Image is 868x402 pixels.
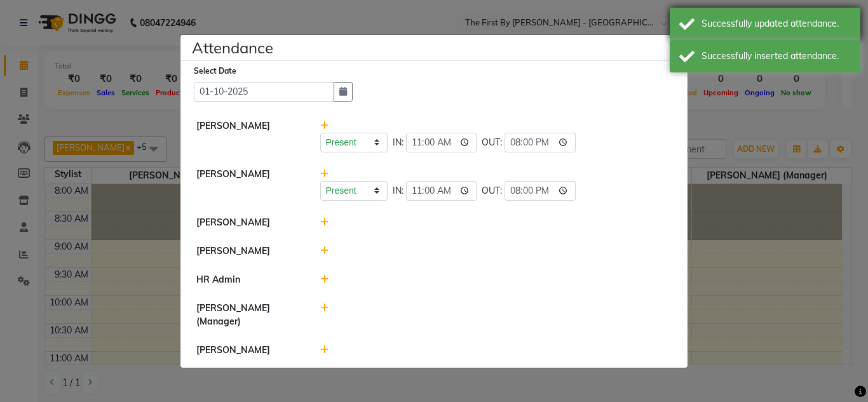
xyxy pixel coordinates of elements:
span: OUT: [482,184,502,198]
button: Close [665,26,696,62]
input: Select date [194,82,334,102]
div: [PERSON_NAME] [187,245,311,258]
label: Select Date [194,65,236,77]
div: [PERSON_NAME] [187,119,311,152]
div: [PERSON_NAME] [187,216,311,229]
h4: Attendance [192,36,273,59]
div: [PERSON_NAME] [187,344,311,357]
div: HR Admin [187,273,311,286]
span: IN: [393,136,403,149]
span: OUT: [482,136,502,149]
div: [PERSON_NAME] (Manager) [187,302,311,328]
div: Successfully inserted attendance. [702,50,851,63]
div: Successfully updated attendance. [702,17,851,30]
div: [PERSON_NAME] [187,168,311,201]
span: IN: [393,184,403,198]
